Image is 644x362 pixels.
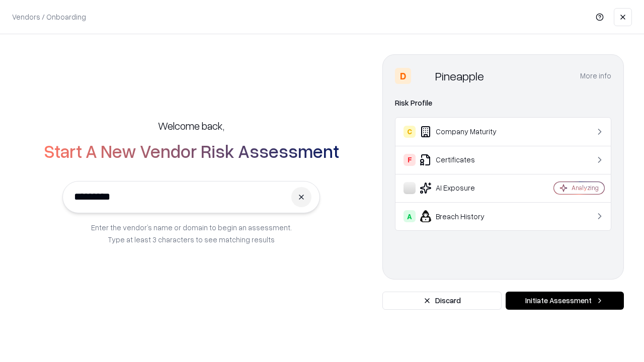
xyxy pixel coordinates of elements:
[415,68,431,84] img: Pineapple
[404,154,416,166] div: F
[12,12,86,22] p: Vendors / Onboarding
[382,292,502,310] button: Discard
[404,210,524,222] div: Breach History
[404,210,416,222] div: A
[395,68,411,84] div: D
[580,67,611,85] button: More info
[158,119,224,133] h5: Welcome back,
[404,154,524,166] div: Certificates
[91,221,292,245] p: Enter the vendor’s name or domain to begin an assessment. Type at least 3 characters to see match...
[395,97,611,109] div: Risk Profile
[404,126,416,138] div: C
[572,184,599,192] div: Analyzing
[506,292,624,310] button: Initiate Assessment
[44,141,339,161] h2: Start A New Vendor Risk Assessment
[404,182,524,194] div: AI Exposure
[435,68,484,84] div: Pineapple
[404,126,524,138] div: Company Maturity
